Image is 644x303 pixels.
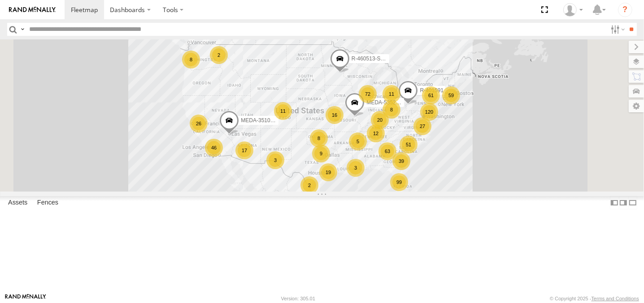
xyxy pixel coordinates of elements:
label: Search Filter Options [607,23,627,36]
div: 51 [400,136,418,154]
img: rand-logo.svg [9,7,56,13]
label: Dock Summary Table to the Left [610,196,619,209]
a: Visit our Website [5,294,46,303]
label: Dock Summary Table to the Right [619,196,628,209]
div: 27 [413,117,431,135]
div: 63 [379,142,396,160]
div: Version: 305.01 [281,296,315,301]
div: 3 [266,151,284,169]
div: 8 [182,51,200,68]
div: 11 [274,102,292,120]
span: MEDA-351016-Roll [241,117,287,124]
div: 8 [310,129,328,147]
div: 46 [205,139,223,157]
span: R-401591 [420,87,444,94]
label: Search Query [19,23,26,36]
div: 99 [390,173,408,191]
label: Fences [33,196,63,209]
div: 120 [420,103,438,121]
div: 9 [312,145,330,162]
i: ? [618,3,632,17]
div: 61 [422,86,440,104]
div: 19 [319,163,337,181]
label: Map Settings [629,100,644,112]
span: R-460513-Swing [352,56,392,62]
div: 16 [326,106,344,124]
div: 3 [347,159,365,177]
div: 20 [371,111,389,129]
div: 11 [383,85,400,103]
div: 26 [190,115,208,132]
div: 8 [383,101,400,119]
a: Terms and Conditions [592,296,639,301]
div: 2 [210,46,228,64]
label: Assets [4,196,32,209]
label: Hide Summary Table [628,196,637,209]
div: 12 [367,124,385,142]
div: 17 [235,141,253,159]
div: 59 [442,86,460,104]
div: 5 [349,132,367,150]
div: Ramon Guerrero [560,3,586,17]
div: © Copyright 2025 - [550,296,639,301]
div: 72 [359,85,377,103]
div: 2 [300,176,318,194]
div: 39 [392,152,410,170]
